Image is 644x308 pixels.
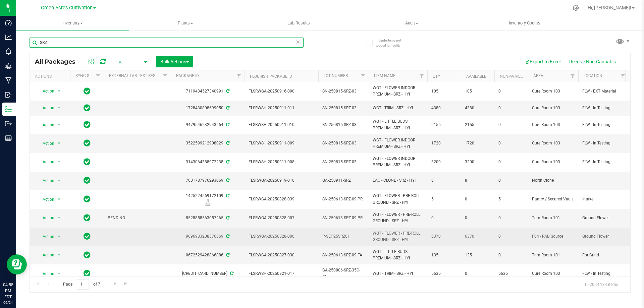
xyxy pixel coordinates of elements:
span: 135 [465,252,490,258]
span: Inventory Counts [500,20,549,26]
span: In Sync [84,120,91,129]
span: WGT - LITTLE BUDS PREMIUM - SRZ - HYI [373,249,423,261]
span: Action [37,195,55,204]
span: 5635 [498,270,524,277]
span: select [55,195,63,204]
span: 0 [498,233,524,240]
span: 8 [465,177,490,184]
span: FLSRWGA-20250828-007 [249,215,314,221]
span: 0 [498,140,524,146]
span: 1720 [465,140,490,146]
span: In Sync [84,250,91,260]
inline-svg: Manufacturing [5,77,12,84]
span: WGT - FLOWER INDOOR PREMIUM - SRZ - HYI [373,137,423,150]
span: For Grind [582,252,625,258]
a: Inventory [16,16,129,30]
div: 3143064388972238 [170,159,246,165]
inline-svg: Analytics [5,34,12,41]
span: 6370 [431,233,457,240]
span: Sync from Compliance System [225,160,229,164]
span: In Sync [84,176,91,185]
span: select [55,157,63,167]
span: select [55,269,63,279]
span: Action [37,250,55,260]
span: 0 [465,270,490,277]
input: Search Package ID, Item Name, SKU, Lot or Part Number... [30,38,304,48]
a: Filter [358,70,369,82]
a: Filter [618,70,629,82]
span: Clear [296,38,300,46]
span: Bulk Actions [160,59,189,64]
a: Go to the next page [110,279,120,288]
span: 135 [431,252,457,258]
span: Sync from Compliance System [225,122,229,127]
inline-svg: Monitoring [5,48,12,55]
a: Available [466,74,486,79]
a: Sync Status [75,73,101,78]
a: Filter [93,70,104,82]
span: select [55,139,63,148]
a: Filter [160,70,171,82]
div: 7001787976293069 [170,177,246,184]
span: 4380 [431,105,457,111]
span: Sync from Compliance System [225,178,229,183]
span: In Sync [84,86,91,96]
span: 1 - 20 of 134 items [579,279,624,289]
span: Action [37,86,55,96]
div: [CREDIT_CARD_NUMBER] [170,270,246,277]
span: select [55,103,63,113]
iframe: Resource center [7,254,27,274]
inline-svg: Dashboard [5,19,12,26]
input: 1 [77,279,89,290]
a: Area [533,73,543,78]
span: SN-250815-SRZ-03 [322,159,365,165]
span: 3200 [431,159,457,165]
a: Non-Available [500,74,530,79]
span: SN-250613-SRZ-09-FA [322,252,365,258]
a: Filter [567,70,578,82]
span: Green Acres Cultivation [41,5,93,11]
a: Lab Results [242,16,355,30]
span: WGT - FLOWER - PRE-ROLL GROUND - SRZ - HYI [373,211,423,224]
span: 6370 [465,233,490,240]
span: 3200 [465,159,490,165]
inline-svg: Outbound [5,120,12,127]
span: 0 [498,105,524,111]
div: Manage settings [572,5,580,11]
span: Sync from Compliance System [225,234,229,239]
a: External Lab Test Result [109,73,162,78]
span: SN-250815-SRZ-03 [322,140,365,146]
span: FLSRWSH-20250911-010 [249,122,314,128]
a: Lot Number [324,73,348,78]
span: Inventory [16,20,129,26]
span: Sync from Compliance System [225,193,229,198]
div: Actions [35,74,67,79]
span: Trim Room 101 [532,215,574,221]
span: GA-250806-SRZ-35C-FA [322,267,365,280]
div: R&D Lab Sample [170,199,246,206]
span: 5635 [431,270,457,277]
span: In Sync [84,103,91,113]
span: 5 [431,196,457,202]
span: 5 [498,196,524,202]
span: Include items not tagged for facility [376,38,409,48]
p: 04:58 PM EDT [3,282,13,300]
span: select [55,232,63,241]
span: Sync from Compliance System [225,89,229,94]
span: 0 [431,215,457,221]
span: Sync from Compliance System [229,271,233,276]
span: Cure Room 103 [532,140,574,146]
span: FLW - In Testing [582,159,625,165]
span: SN-250815-SRZ-03 [322,88,365,95]
div: 7119434527340991 [170,88,246,95]
span: SN-250815-SRZ-03 [322,105,365,111]
span: Action [37,176,55,185]
span: Ground Flower [582,233,625,240]
span: PENDING [108,215,167,221]
span: In Sync [84,138,91,148]
span: FLSRWGA-20250828-006 [249,233,314,240]
div: 0672529428866886 [170,252,246,258]
a: Filter [233,70,245,82]
span: In Sync [84,213,91,223]
span: Ground Flower [582,215,625,221]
